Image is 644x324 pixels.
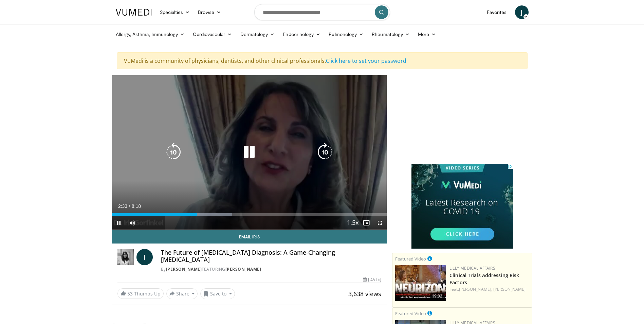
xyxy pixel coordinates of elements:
[166,288,198,299] button: Share
[118,203,127,209] span: 2:33
[161,266,382,272] div: By FEATURING
[483,5,511,19] a: Favorites
[414,28,440,41] a: More
[449,272,519,286] a: Clinical Trials Addressing Risk Factors
[156,5,194,19] a: Specialties
[200,288,235,299] button: Save to
[279,28,325,41] a: Endocrinology
[194,5,225,19] a: Browse
[127,290,133,297] span: 53
[189,28,236,41] a: Cardiovascular
[116,9,152,16] img: VuMedi Logo
[236,28,279,41] a: Dermatology
[132,203,141,209] span: 8:18
[112,28,189,41] a: Allergy, Asthma, Immunology
[493,286,526,292] a: [PERSON_NAME]
[449,286,529,292] div: Feat.
[117,52,528,69] div: VuMedi is a community of physicians, dentists, and other clinical professionals.
[112,75,387,230] video-js: Video Player
[373,216,387,230] button: Fullscreen
[395,265,446,301] img: 1541e73f-d457-4c7d-a135-57e066998777.png.150x105_q85_crop-smart_upscale.jpg
[136,249,153,265] a: I
[368,28,414,41] a: Rheumatology
[346,216,360,230] button: Playback Rate
[348,290,381,298] span: 3,638 views
[360,216,373,230] button: Enable picture-in-picture mode
[225,266,261,272] a: [PERSON_NAME]
[112,230,387,244] a: Email Iris
[430,293,444,299] span: 19:02
[112,213,387,216] div: Progress Bar
[395,256,426,262] small: Featured Video
[363,276,381,283] div: [DATE]
[515,5,529,19] a: J
[325,28,368,41] a: Pulmonology
[395,310,426,317] small: Featured Video
[326,57,406,65] a: Click here to set your password
[129,203,130,209] span: /
[112,216,126,230] button: Pause
[411,164,513,249] iframe: Advertisement
[449,265,495,271] a: Lilly Medical Affairs
[459,286,492,292] a: [PERSON_NAME],
[166,266,202,272] a: [PERSON_NAME]
[117,249,134,265] img: Dr. Iris Gorfinkel
[254,4,390,20] input: Search topics, interventions
[411,75,513,160] iframe: Advertisement
[395,265,446,301] a: 19:02
[161,249,382,264] h4: The Future of [MEDICAL_DATA] Diagnosis: A Game-Changing [MEDICAL_DATA]
[126,216,139,230] button: Mute
[117,288,164,299] a: 53 Thumbs Up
